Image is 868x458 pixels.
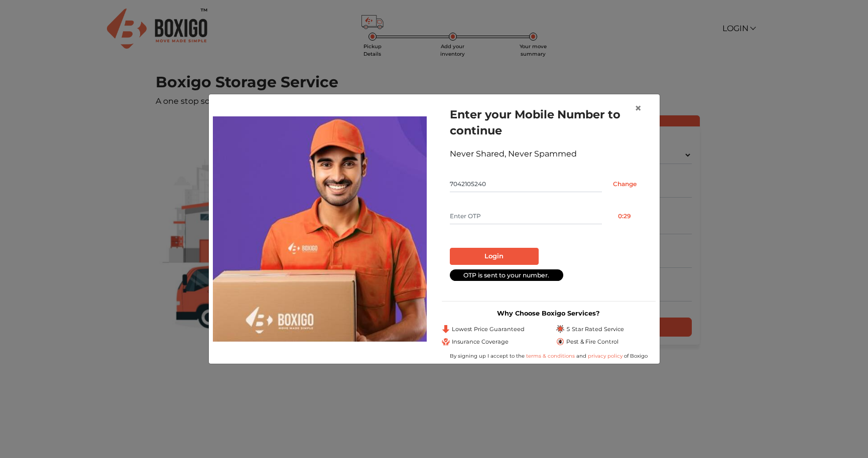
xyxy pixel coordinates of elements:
button: 0:29 [602,208,648,224]
h1: Enter your Mobile Number to continue [450,106,648,138]
img: storage-img [213,116,427,341]
span: Lowest Price Guaranteed [452,325,525,334]
input: Change [602,176,648,192]
span: Insurance Coverage [452,338,509,346]
div: By signing up I accept to the and of Boxigo [442,352,656,360]
span: Pest & Fire Control [566,338,618,346]
span: × [635,101,642,115]
a: terms & conditions [526,353,576,359]
h3: Why Choose Boxigo Services? [442,310,656,317]
button: Close [627,94,650,122]
input: Enter OTP [450,208,602,224]
div: OTP is sent to your number. [450,269,563,281]
button: Login [450,248,539,265]
div: Never Shared, Never Spammed [450,148,648,160]
span: 5 Star Rated Service [566,325,624,334]
a: privacy policy [586,353,624,359]
input: Mobile No [450,176,602,192]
